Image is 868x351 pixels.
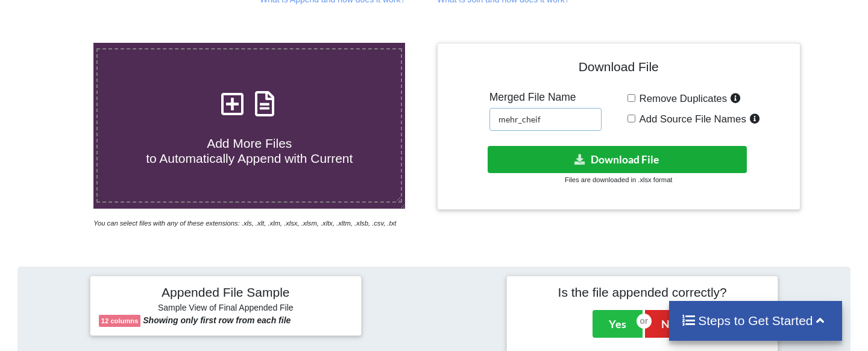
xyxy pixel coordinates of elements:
[681,313,830,328] h4: Steps to Get Started
[645,310,692,338] button: No
[635,113,746,125] span: Add Source File Names
[489,108,602,131] input: Enter File Name
[99,285,353,302] h4: Appended File Sample
[515,285,769,300] h4: Is the file appended correctly?
[489,91,602,104] h5: Merged File Name
[593,310,643,338] button: Yes
[99,303,353,315] h6: Sample View of Final Appended File
[93,220,396,227] i: You can select files with any of these extensions: .xls, .xlt, .xlm, .xlsx, .xlsm, .xltx, .xltm, ...
[565,176,672,183] small: Files are downloaded in .xlsx format
[488,146,746,173] button: Download File
[635,93,728,104] span: Remove Duplicates
[146,136,353,165] span: Add More Files to Automatically Append with Current
[143,315,291,325] b: Showing only first row from each file
[101,317,139,324] b: 12 columns
[446,52,791,86] h4: Download File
